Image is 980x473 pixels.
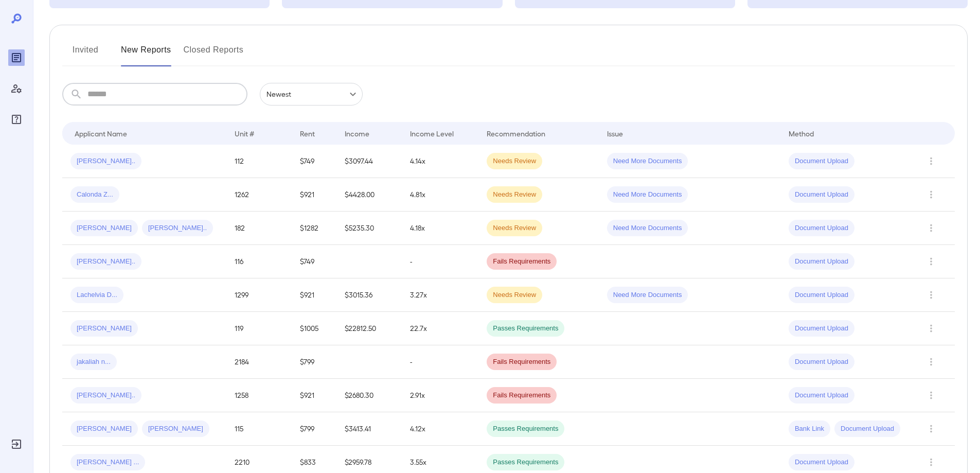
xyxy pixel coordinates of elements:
[70,257,141,267] span: [PERSON_NAME]..
[487,424,564,434] span: Passes Requirements
[487,324,564,334] span: Passes Requirements
[336,212,402,245] td: $5235.30
[70,357,117,367] span: jakaliah n...
[487,190,542,200] span: Needs Review
[292,278,336,312] td: $921
[62,42,109,66] button: Invited
[487,357,557,367] span: Fails Requirements
[292,212,336,245] td: $1282
[923,220,939,236] button: Row Actions
[260,83,363,106] div: Newest
[402,412,478,446] td: 4.12x
[487,290,542,300] span: Needs Review
[336,412,402,446] td: $3413.41
[923,287,939,303] button: Row Actions
[789,223,854,233] span: Document Upload
[121,42,171,66] button: New Reports
[70,324,138,334] span: [PERSON_NAME]
[402,212,478,245] td: 4.18x
[923,387,939,404] button: Row Actions
[226,345,292,379] td: 2184
[292,145,336,178] td: $749
[410,127,454,139] div: Income Level
[292,178,336,212] td: $921
[226,245,292,278] td: 116
[292,312,336,345] td: $1005
[226,379,292,412] td: 1258
[923,153,939,169] button: Row Actions
[142,223,213,233] span: [PERSON_NAME]..
[70,223,138,233] span: [PERSON_NAME]
[226,145,292,178] td: 112
[70,190,119,200] span: Calonda Z...
[70,156,141,166] span: [PERSON_NAME]..
[923,421,939,437] button: Row Actions
[923,354,939,370] button: Row Actions
[923,320,939,337] button: Row Actions
[292,245,336,278] td: $749
[923,186,939,203] button: Row Actions
[789,424,830,434] span: Bank Link
[487,458,564,467] span: Passes Requirements
[226,212,292,245] td: 182
[142,424,209,434] span: [PERSON_NAME]
[402,345,478,379] td: -
[8,436,25,452] div: Log Out
[292,345,336,379] td: $799
[336,379,402,412] td: $2680.30
[70,391,141,400] span: [PERSON_NAME]..
[184,42,244,66] button: Closed Reports
[70,424,138,434] span: [PERSON_NAME]
[336,278,402,312] td: $3015.36
[292,412,336,446] td: $799
[487,257,557,267] span: Fails Requirements
[292,379,336,412] td: $921
[402,145,478,178] td: 4.14x
[8,80,25,97] div: Manage Users
[923,454,939,470] button: Row Actions
[75,127,127,139] div: Applicant Name
[226,278,292,312] td: 1299
[789,290,854,300] span: Document Upload
[789,357,854,367] span: Document Upload
[487,391,557,400] span: Fails Requirements
[487,223,542,233] span: Needs Review
[487,127,545,139] div: Recommendation
[402,312,478,345] td: 22.7x
[789,458,854,467] span: Document Upload
[226,412,292,446] td: 115
[402,278,478,312] td: 3.27x
[300,127,316,139] div: Rent
[8,49,25,66] div: Reports
[345,127,369,139] div: Income
[607,223,688,233] span: Need More Documents
[923,253,939,270] button: Row Actions
[402,379,478,412] td: 2.91x
[402,178,478,212] td: 4.81x
[607,190,688,200] span: Need More Documents
[789,156,854,166] span: Document Upload
[226,312,292,345] td: 119
[402,245,478,278] td: -
[789,127,814,139] div: Method
[834,424,900,434] span: Document Upload
[607,290,688,300] span: Need More Documents
[70,290,123,300] span: Lachelvia D...
[789,391,854,400] span: Document Upload
[226,178,292,212] td: 1262
[607,127,623,139] div: Issue
[8,111,25,128] div: FAQ
[487,156,542,166] span: Needs Review
[789,257,854,267] span: Document Upload
[336,312,402,345] td: $22812.50
[336,178,402,212] td: $4428.00
[607,156,688,166] span: Need More Documents
[336,145,402,178] td: $3097.44
[789,190,854,200] span: Document Upload
[70,458,145,467] span: [PERSON_NAME] ...
[235,127,254,139] div: Unit #
[789,324,854,334] span: Document Upload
